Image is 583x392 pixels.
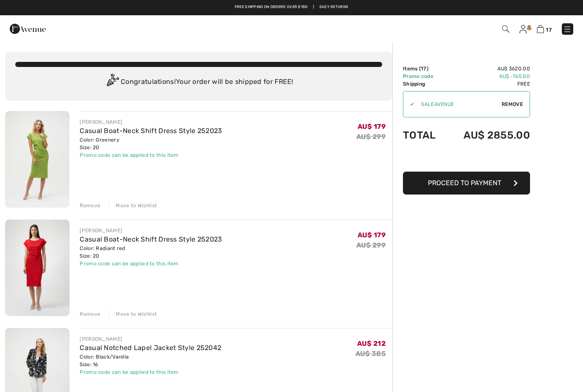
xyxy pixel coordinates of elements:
[403,172,530,195] button: Proceed to Payment
[108,310,157,318] div: Move to Wishlist
[502,100,523,108] span: Remove
[537,25,544,33] img: Shopping Bag
[5,220,69,316] img: Casual Boat-Neck Shift Dress Style 252023
[403,72,445,80] td: Promo code
[356,133,386,141] s: AU$ 299
[80,235,222,243] a: Casual Boat-Neck Shift Dress Style 252023
[108,202,157,209] div: Move to Wishlist
[104,74,121,91] img: Congratulation2.svg
[403,65,445,72] td: Items ( )
[319,4,349,10] a: Easy Returns
[80,353,221,368] div: Color: Black/Vanilla Size: 16
[445,121,530,150] td: AU$ 2855.00
[355,350,386,358] s: AU$ 385
[403,80,445,88] td: Shipping
[563,25,572,33] img: Menu
[358,122,386,131] span: AU$ 179
[357,339,386,348] span: AU$ 212
[445,72,530,80] td: AU$ -765.00
[519,25,527,33] img: My Info
[313,4,314,10] span: |
[5,111,69,208] img: Casual Boat-Neck Shift Dress Style 252023
[80,227,222,234] div: [PERSON_NAME]
[80,151,222,159] div: Promo code can be applied to this item
[403,121,445,150] td: Total
[80,118,222,126] div: [PERSON_NAME]
[414,92,502,117] input: Promo code
[428,179,501,187] span: Proceed to Payment
[421,66,427,72] span: 17
[358,231,386,239] span: AU$ 179
[80,202,100,209] div: Remove
[403,100,414,108] div: ✔
[80,310,100,318] div: Remove
[445,65,530,72] td: AU$ 3620.00
[80,136,222,151] div: Color: Greenery Size: 20
[80,260,222,267] div: Promo code can be applied to this item
[80,344,221,352] a: Casual Notched Lapel Jacket Style 252042
[403,150,530,169] iframe: PayPal
[546,27,552,33] span: 17
[502,25,509,33] img: Search
[80,127,222,135] a: Casual Boat-Neck Shift Dress Style 252023
[15,74,382,91] div: Congratulations! Your order will be shipped for FREE!
[537,24,552,34] a: 17
[80,335,221,343] div: [PERSON_NAME]
[10,20,46,37] img: 1ère Avenue
[356,241,386,249] s: AU$ 299
[10,24,46,32] a: 1ère Avenue
[80,245,222,260] div: Color: Radiant red Size: 20
[235,4,308,10] a: Free shipping on orders over $180
[80,368,221,376] div: Promo code can be applied to this item
[445,80,530,88] td: Free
